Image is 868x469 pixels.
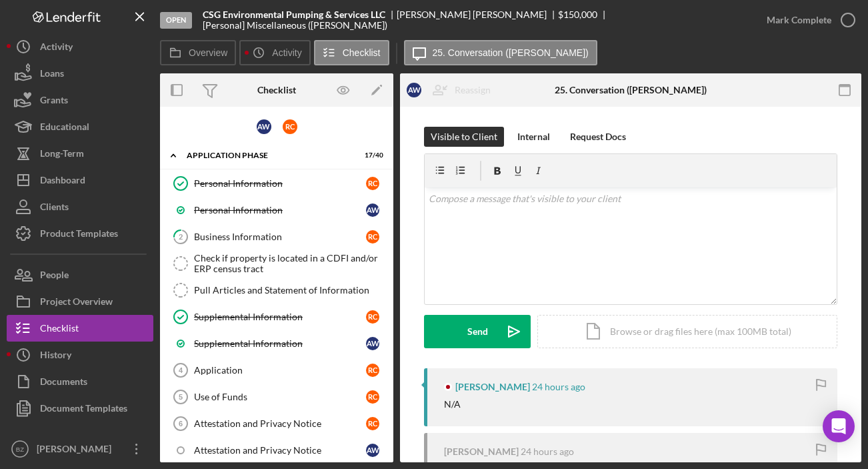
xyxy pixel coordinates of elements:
[343,47,381,58] label: Checklist
[563,127,633,147] button: Request Docs
[167,170,387,197] a: Personal InformationRC
[167,437,387,464] a: Attestation and Privacy NoticeAW
[179,420,183,428] tspan: 6
[467,315,488,348] div: Send
[7,262,153,288] button: People
[167,384,387,410] a: 5Use of FundsRC
[239,40,310,65] button: Activity
[40,342,71,372] div: History
[40,33,73,63] div: Activity
[40,167,85,197] div: Dashboard
[366,417,379,430] div: R C
[555,85,707,95] div: 25. Conversation ([PERSON_NAME])
[272,47,301,58] label: Activity
[7,60,153,87] button: Loans
[359,151,383,159] div: 17 / 40
[407,83,421,97] div: A W
[33,436,120,466] div: [PERSON_NAME]
[194,392,366,402] div: Use of Funds
[7,315,153,342] a: Checklist
[194,418,366,429] div: Attestation and Privacy Notice
[194,338,366,349] div: Supplemental Information
[7,288,153,315] button: Project Overview
[40,220,118,250] div: Product Templates
[366,337,379,350] div: A W
[400,77,504,103] button: AWReassign
[366,177,379,190] div: R C
[517,127,550,147] div: Internal
[167,223,387,250] a: 2Business InformationRC
[455,382,530,392] div: [PERSON_NAME]
[160,12,192,29] div: Open
[397,9,558,20] div: [PERSON_NAME] [PERSON_NAME]
[7,33,153,60] button: Activity
[40,140,84,170] div: Long-Term
[7,436,153,462] button: BZ[PERSON_NAME]
[753,7,861,33] button: Mark Complete
[7,113,153,140] button: Educational
[431,127,497,147] div: Visible to Client
[7,167,153,193] button: Dashboard
[40,395,127,425] div: Document Templates
[7,140,153,167] button: Long-Term
[40,113,89,143] div: Educational
[7,395,153,422] a: Document Templates
[194,231,366,242] div: Business Information
[570,127,626,147] div: Request Docs
[511,127,557,147] button: Internal
[194,205,366,215] div: Personal Information
[366,230,379,244] div: R C
[194,253,386,274] div: Check if property is located in a CDFI and/or ERP census tract
[179,393,183,401] tspan: 5
[194,285,386,296] div: Pull Articles and Statement of Information
[167,357,387,384] a: 4ApplicationRC
[314,40,389,65] button: Checklist
[823,410,855,442] div: Open Intercom Messenger
[179,232,183,241] tspan: 2
[40,262,69,292] div: People
[167,330,387,357] a: Supplemental InformationAW
[189,47,227,58] label: Overview
[424,127,504,147] button: Visible to Client
[167,250,387,277] a: Check if property is located in a CDFI and/or ERP census tract
[187,151,350,159] div: Application Phase
[40,87,68,117] div: Grants
[40,60,64,90] div: Loans
[444,399,461,410] div: N/A
[7,220,153,247] button: Product Templates
[167,277,387,304] a: Pull Articles and Statement of Information
[257,85,296,95] div: Checklist
[7,368,153,395] button: Documents
[167,197,387,223] a: Personal InformationAW
[366,444,379,457] div: A W
[7,342,153,368] button: History
[433,47,589,58] label: 25. Conversation ([PERSON_NAME])
[7,87,153,113] button: Grants
[558,9,597,20] span: $150,000
[160,40,236,65] button: Overview
[404,40,597,65] button: 25. Conversation ([PERSON_NAME])
[40,288,113,318] div: Project Overview
[40,193,69,223] div: Clients
[194,445,366,456] div: Attestation and Privacy Notice
[257,119,271,134] div: A W
[7,193,153,220] button: Clients
[283,119,297,134] div: R C
[424,315,531,348] button: Send
[167,410,387,437] a: 6Attestation and Privacy NoticeRC
[521,446,574,457] time: 2025-09-28 19:40
[203,20,387,31] div: [Personal] Miscellaneous ([PERSON_NAME])
[194,312,366,322] div: Supplemental Information
[455,77,491,103] div: Reassign
[366,364,379,377] div: R C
